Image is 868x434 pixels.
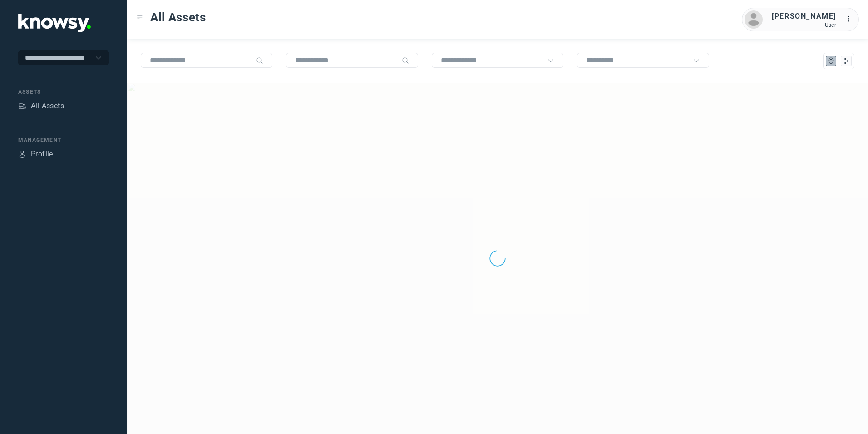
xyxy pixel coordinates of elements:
div: Search [402,57,409,64]
img: avatar.png [745,10,763,29]
div: User [772,22,836,28]
img: Application Logo [18,14,91,32]
div: All Assets [31,101,64,111]
div: Management [18,136,109,144]
div: : [845,14,856,26]
div: List [842,57,850,65]
div: Profile [18,150,26,158]
a: ProfileProfile [18,149,53,160]
div: Map [827,57,835,65]
span: All Assets [150,9,206,25]
a: AssetsAll Assets [18,101,64,111]
div: Profile [31,149,53,160]
div: Assets [18,102,26,110]
tspan: ... [846,15,855,22]
div: Search [256,57,263,64]
div: [PERSON_NAME] [772,11,836,22]
div: : [845,14,856,25]
div: Assets [18,88,109,96]
div: Toggle Menu [137,14,143,20]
